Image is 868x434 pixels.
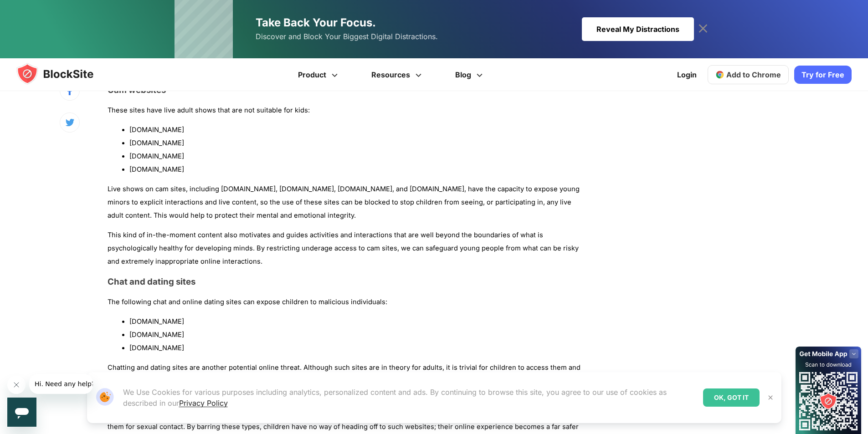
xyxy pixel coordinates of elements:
span: Add to Chrome [726,70,781,79]
p: The following chat and online dating sites can expose children to malicious individuals: [108,296,580,309]
li: [DOMAIN_NAME] [129,315,580,328]
li: [DOMAIN_NAME] [129,137,580,150]
h3: Chat and dating sites [108,276,580,287]
a: Add to Chrome [708,65,789,84]
img: chrome-icon.svg [715,70,724,79]
img: Close [767,394,774,401]
p: We Use Cookies for various purposes including analytics, personalized content and ads. By continu... [123,387,696,408]
span: Hi. Need any help? [5,6,66,14]
iframe: Close message [7,376,26,394]
a: Try for Free [794,66,852,84]
a: Blog [440,58,501,91]
li: [DOMAIN_NAME] [129,328,580,342]
img: blocksite-icon.5d769676.svg [16,63,111,85]
div: Reveal My Distractions [582,17,694,41]
p: This kind of in-the-moment content also motivates and guides activities and interactions that are... [108,229,580,268]
li: [DOMAIN_NAME] [129,123,580,137]
div: OK, GOT IT [703,388,760,407]
button: Close [765,392,776,403]
span: Discover and Block Your Biggest Digital Distractions. [256,30,438,43]
a: Privacy Policy [179,398,228,408]
p: Live shows on cam sites, including [DOMAIN_NAME], [DOMAIN_NAME], [DOMAIN_NAME], and [DOMAIN_NAME]... [108,183,580,222]
a: Resources [356,58,440,91]
iframe: Button to launch messaging window [7,398,36,427]
li: [DOMAIN_NAME] [129,150,580,163]
li: [DOMAIN_NAME] [129,342,580,355]
iframe: Message from company [29,374,93,394]
a: Product [282,58,356,91]
a: Login [672,64,702,86]
span: Take Back Your Focus. [256,16,376,29]
p: These sites have live adult shows that are not suitable for kids: [108,104,580,117]
li: [DOMAIN_NAME] [129,163,580,176]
